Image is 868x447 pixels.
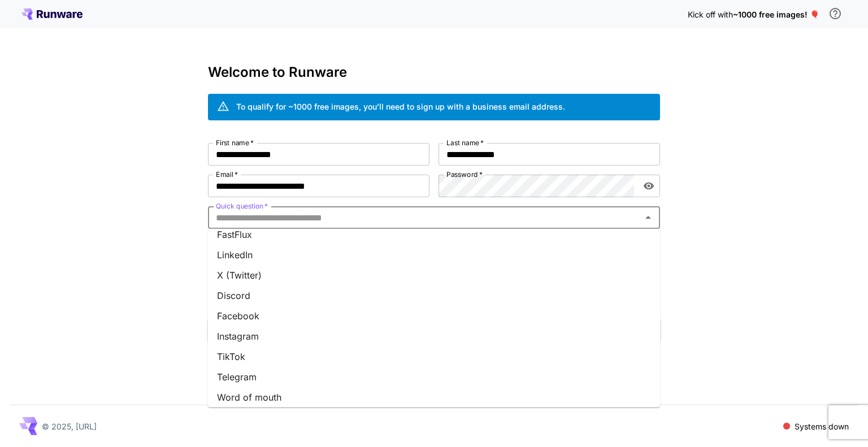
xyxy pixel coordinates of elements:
[208,306,660,326] li: Facebook
[208,245,660,265] li: LinkedIn
[216,138,254,147] label: First name
[208,367,660,387] li: Telegram
[208,326,660,346] li: Instagram
[446,170,483,179] label: Password
[733,10,819,19] span: ~1000 free images! 🎈
[208,285,660,306] li: Discord
[42,420,97,432] p: © 2025, [URL]
[208,407,660,428] li: At an event
[236,101,565,112] div: To qualify for ~1000 free images, you’ll need to sign up with a business email address.
[208,64,660,80] h3: Welcome to Runware
[208,346,660,367] li: TikTok
[688,10,733,19] span: Kick off with
[208,387,660,407] li: Word of mouth
[640,210,656,225] button: Close
[446,138,484,147] label: Last name
[216,201,268,211] label: Quick question
[208,224,660,245] li: FastFlux
[795,420,849,432] p: Systems down
[216,170,238,179] label: Email
[639,176,659,196] button: toggle password visibility
[824,2,847,25] button: In order to qualify for free credit, you need to sign up with a business email address and click ...
[208,265,660,285] li: X (Twitter)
